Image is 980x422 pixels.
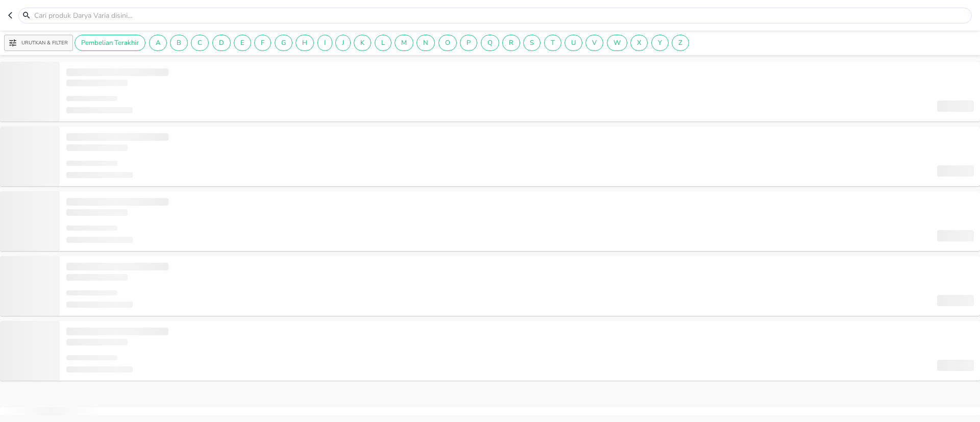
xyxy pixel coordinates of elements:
[503,38,520,47] span: R
[586,38,603,47] span: V
[318,38,332,47] span: I
[481,35,499,51] div: Q
[296,35,314,51] div: H
[66,144,128,151] span: ‌
[170,38,187,47] span: B
[66,209,128,216] span: ‌
[66,96,117,101] span: ‌
[66,133,168,141] span: ‌
[275,38,292,47] span: G
[523,35,541,51] div: S
[354,35,371,51] div: K
[66,302,133,308] span: ‌
[544,35,561,51] div: T
[545,38,561,47] span: T
[66,172,133,178] span: ‌
[170,35,188,51] div: B
[234,35,251,51] div: E
[149,35,167,51] div: A
[565,35,582,51] div: U
[21,39,68,47] p: Urutkan & Filter
[75,38,145,47] span: Pembelian Terakhir
[317,35,332,51] div: I
[354,38,371,47] span: K
[631,38,647,47] span: X
[672,35,689,51] div: Z
[66,80,128,86] span: ‌
[937,230,974,241] span: ‌
[66,68,168,76] span: ‌
[585,35,603,51] div: V
[375,38,391,47] span: L
[275,35,292,51] div: G
[66,161,117,166] span: ‌
[66,198,168,206] span: ‌
[651,35,669,51] div: Y
[254,35,271,51] div: F
[937,101,974,112] span: ‌
[66,274,128,281] span: ‌
[672,38,689,47] span: Z
[937,360,974,371] span: ‌
[395,38,413,47] span: M
[212,35,231,51] div: D
[607,35,627,51] div: W
[652,38,668,47] span: Y
[255,38,271,47] span: F
[66,237,133,243] span: ‌
[438,35,457,51] div: O
[460,35,477,51] div: P
[335,35,351,51] div: J
[4,35,73,51] button: Urutkan & Filter
[66,366,133,373] span: ‌
[66,355,117,360] span: ‌
[66,328,168,335] span: ‌
[66,107,133,113] span: ‌
[75,35,145,51] div: Pembelian Terakhir
[502,35,520,51] div: R
[66,226,117,231] span: ‌
[607,38,627,47] span: W
[565,38,582,47] span: U
[191,35,209,51] div: C
[481,38,499,47] span: Q
[630,35,648,51] div: X
[234,38,251,47] span: E
[524,38,540,47] span: S
[937,295,974,306] span: ‌
[33,10,969,21] input: Cari produk Darya Varia disini…
[417,38,434,47] span: N
[66,290,117,295] span: ‌
[937,165,974,177] span: ‌
[213,38,230,47] span: D
[439,38,456,47] span: O
[150,38,166,47] span: A
[66,263,168,270] span: ‌
[460,38,477,47] span: P
[395,35,413,51] div: M
[191,38,208,47] span: C
[296,38,313,47] span: H
[416,35,435,51] div: N
[336,38,350,47] span: J
[66,339,128,345] span: ‌
[375,35,391,51] div: L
